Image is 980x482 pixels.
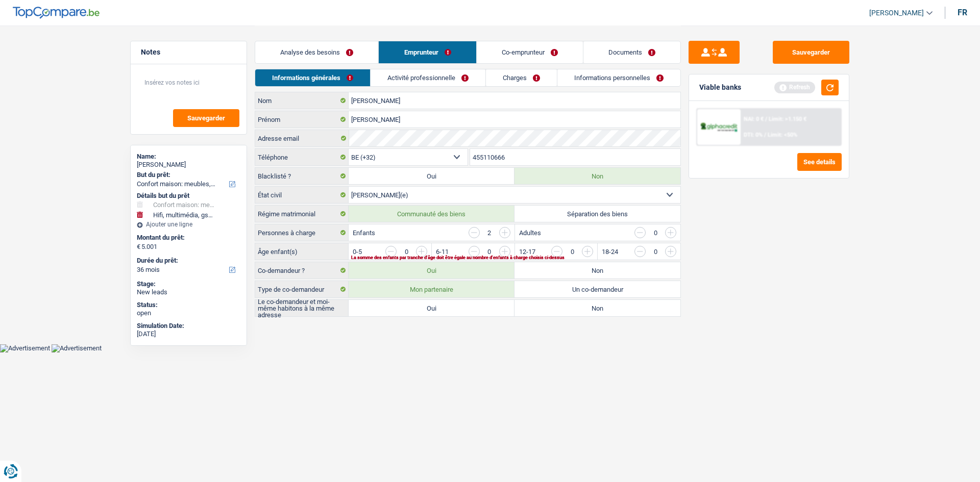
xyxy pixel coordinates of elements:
div: Stage: [137,280,240,288]
button: Sauvegarder [773,41,849,64]
label: Oui [349,300,514,316]
div: fr [958,8,967,17]
div: Name: [137,153,240,161]
div: Viable banks [699,83,741,92]
label: Oui [349,168,514,184]
a: Analyse des besoins [255,41,378,63]
label: Oui [349,262,514,278]
a: Informations personnelles [557,69,680,86]
img: TopCompare Logo [13,7,100,19]
label: Blacklisté ? [255,168,349,184]
img: Advertisement [52,344,102,352]
label: But du prêt: [137,171,238,179]
label: Non [514,262,680,278]
label: 0-5 [353,248,362,255]
label: Le co-demandeur et moi-même habitons à la même adresse [255,300,349,316]
a: Charges [486,69,557,86]
div: Simulation Date: [137,322,240,330]
label: Un co-demandeur [514,281,680,297]
div: La somme des enfants par tranche d'âge doit être égale au nombre d'enfants à charge choisis ci-de... [351,256,646,260]
span: / [764,132,766,138]
a: Emprunteur [379,41,476,63]
div: 0 [402,248,411,255]
span: [PERSON_NAME] [869,9,924,17]
label: Âge enfant(s) [255,243,349,260]
span: NAI: 0 € [744,116,764,122]
div: 2 [485,230,494,236]
label: Montant du prêt: [137,234,238,242]
label: Non [514,300,680,316]
a: Informations générales [255,69,370,86]
div: New leads [137,288,240,296]
label: Adresse email [255,130,349,146]
label: Séparation des biens [514,206,680,222]
label: Non [514,168,680,184]
a: Co-emprunteur [477,41,583,63]
div: Status: [137,301,240,309]
a: [PERSON_NAME] [861,5,933,21]
h5: Notes [141,48,236,57]
span: Limit: >1.150 € [769,116,806,122]
input: 401020304 [470,149,681,165]
a: Documents [583,41,680,63]
div: [PERSON_NAME] [137,161,240,169]
button: Sauvegarder [173,109,239,127]
span: € [137,243,140,251]
label: Mon partenaire [349,281,514,297]
label: Téléphone [255,149,349,165]
label: Enfants [353,230,375,236]
label: Communauté des biens [349,206,514,222]
button: See details [797,153,842,171]
label: Nom [255,92,349,109]
img: AlphaCredit [700,121,738,133]
label: Durée du prêt: [137,257,238,265]
div: Ajouter une ligne [137,221,240,228]
div: open [137,309,240,317]
label: Adultes [519,230,541,236]
div: 0 [651,230,660,236]
label: Type de co-demandeur [255,281,349,297]
div: Refresh [774,82,815,93]
span: / [765,116,767,122]
a: Activité professionnelle [371,69,485,86]
span: Sauvegarder [187,115,225,121]
span: DTI: 0% [744,132,763,138]
div: Détails but du prêt [137,192,240,200]
label: Co-demandeur ? [255,262,349,278]
div: [DATE] [137,330,240,338]
label: Personnes à charge [255,224,349,241]
label: Prénom [255,111,349,128]
span: Limit: <50% [768,132,797,138]
label: Régime matrimonial [255,206,349,222]
label: État civil [255,187,349,203]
